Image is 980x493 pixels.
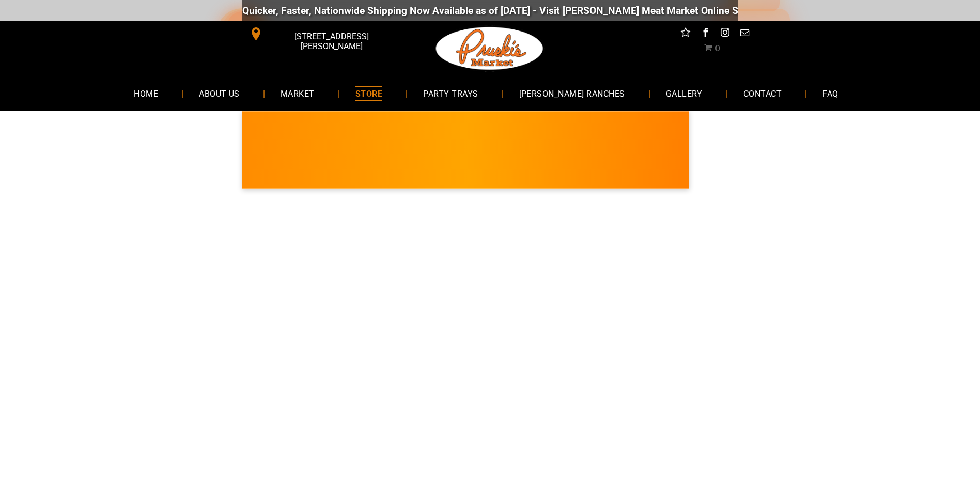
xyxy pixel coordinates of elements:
div: Quicker, Faster, Nationwide Shipping Now Available as of [DATE] - Visit [PERSON_NAME] Meat Market... [242,5,868,17]
img: Pruski-s+Market+HQ+Logo2-1920w.png [434,21,546,76]
a: HOME [118,80,174,107]
a: instagram [718,26,732,42]
a: email [738,26,751,42]
a: facebook [698,26,712,42]
a: MARKET [265,80,330,107]
a: CONTACT [728,80,797,107]
a: [PERSON_NAME] RANCHES [504,80,641,107]
span: [STREET_ADDRESS][PERSON_NAME] [265,26,398,56]
a: STORE [340,80,398,107]
a: FAQ [807,80,853,107]
a: PARTY TRAYS [408,80,493,107]
a: ABOUT US [183,80,255,107]
a: GALLERY [650,80,718,107]
a: [STREET_ADDRESS][PERSON_NAME] [242,26,400,42]
span: 0 [715,43,720,53]
a: Social network [679,26,692,42]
